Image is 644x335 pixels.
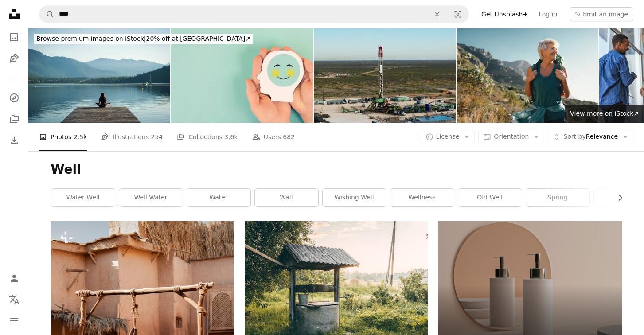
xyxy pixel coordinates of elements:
img: Drone View of a Gas Well in Texas on Sunny Day [314,28,456,123]
a: Browse premium images on iStock|20% off at [GEOGRAPHIC_DATA]↗ [28,28,258,50]
span: 254 [151,132,163,142]
a: water [187,189,250,206]
a: Get Unsplash+ [476,7,533,21]
a: Log in / Sign up [5,269,23,287]
span: View more on iStock ↗ [570,110,639,117]
button: Submit an image [570,7,633,21]
span: Orientation [494,133,529,140]
img: Young woman in lotus position on dock over lake [28,28,170,123]
a: View more on iStock↗ [565,105,644,123]
a: old well [458,189,522,206]
button: Menu [5,312,23,330]
form: Find visuals sitewide [39,5,469,23]
a: spring [526,189,589,206]
span: 20% off at [GEOGRAPHIC_DATA] ↗ [36,35,250,42]
span: 682 [283,132,295,142]
button: Visual search [447,6,468,23]
h1: Well [51,162,622,178]
span: Relevance [563,132,618,141]
a: Collections 3.6k [177,123,238,151]
a: wellness [390,189,454,206]
img: Hiking, relax and senior woman with smile in forest, woods or nature for peace, trekking or outdo... [457,28,598,123]
a: wall [255,189,318,206]
a: Illustrations 254 [101,123,163,151]
button: scroll list to the right [612,189,622,206]
a: Illustrations [5,50,23,67]
button: License [421,130,475,144]
a: Users 682 [252,123,295,151]
button: Sort byRelevance [548,130,633,144]
button: Language [5,291,23,308]
span: Sort by [563,133,585,140]
a: Collections [5,110,23,128]
span: License [436,133,460,140]
img: Happy smiling face, mental health concept, positive thinking and attitude, emotion, support and e... [171,28,313,123]
a: water well [51,189,115,206]
button: Search Unsplash [39,6,55,23]
a: Download History [5,132,23,149]
a: Photos [5,28,23,46]
a: well water [119,189,183,206]
span: Browse premium images on iStock | [36,35,146,42]
span: 3.6k [224,132,238,142]
a: Log in [533,7,562,21]
a: wishing well [323,189,386,206]
a: Explore [5,89,23,107]
button: Orientation [478,130,544,144]
button: Clear [427,6,447,23]
a: a well in the middle of a grassy field [245,278,428,286]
